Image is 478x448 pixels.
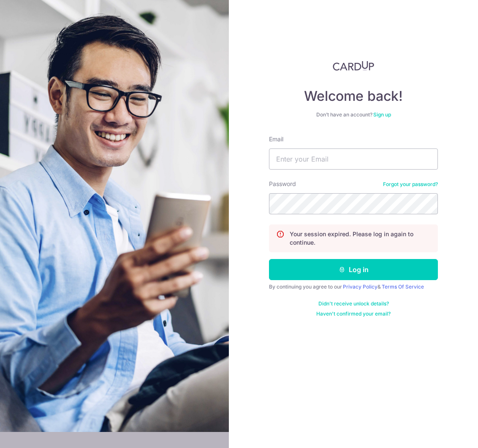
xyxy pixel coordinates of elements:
a: Sign up [373,111,391,118]
div: By continuing you agree to our & [269,283,438,290]
a: Privacy Policy [343,283,378,290]
p: Your session expired. Please log in again to continue. [290,230,431,247]
a: Haven't confirmed your email? [316,310,391,317]
a: Didn't receive unlock details? [318,300,389,307]
button: Log in [269,259,438,280]
a: Terms Of Service [382,283,424,290]
label: Password [269,180,296,188]
h4: Welcome back! [269,88,438,105]
a: Forgot your password? [383,181,438,188]
div: Don’t have an account? [269,111,438,118]
input: Enter your Email [269,148,438,170]
img: CardUp Logo [333,61,374,71]
label: Email [269,135,283,143]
